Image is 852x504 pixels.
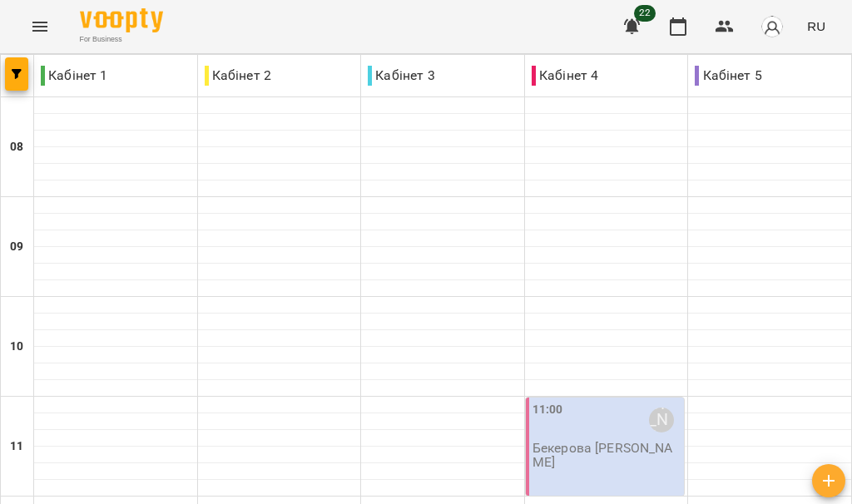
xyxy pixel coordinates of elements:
img: Voopty Logo [80,8,163,32]
p: Кабінет 2 [205,66,271,86]
button: Menu [20,7,60,47]
h6: 11 [10,437,23,456]
div: Маража Єгор Віталійович [649,408,674,432]
p: Кабінет 1 [41,66,107,86]
p: Бекерова [PERSON_NAME] [532,441,681,470]
span: RU [807,17,825,35]
span: 22 [634,5,656,22]
h6: 09 [10,238,23,256]
h6: 10 [10,338,23,356]
button: Добавить урок [812,464,845,497]
p: Кабінет 3 [368,66,434,86]
button: RU [800,11,832,42]
span: For Business [80,34,163,45]
p: Кабінет 4 [532,66,598,86]
h6: 08 [10,138,23,156]
p: Кабінет 5 [695,66,761,86]
label: 11:00 [532,401,563,419]
img: avatar_s.png [760,15,784,38]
